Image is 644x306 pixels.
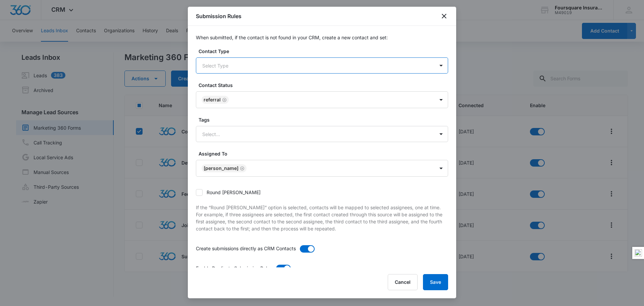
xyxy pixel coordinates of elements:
[204,97,221,102] div: Referral
[196,265,272,272] p: Enable Duplicate Submission Rules
[199,82,451,89] label: Contact Status
[199,150,451,157] label: Assigned To
[204,166,238,171] div: [PERSON_NAME]
[196,204,448,232] p: If the “Round [PERSON_NAME]” option is selected, contacts will be mapped to selected assignees, o...
[196,189,261,196] label: Round [PERSON_NAME]
[196,245,296,252] p: Create submissions directly as CRM Contacts
[440,12,448,20] button: close
[199,48,451,55] label: Contact Type
[221,97,227,102] div: Remove Referral
[196,12,241,20] h1: Submission Rules
[199,116,451,123] label: Tags
[388,274,418,290] button: Cancel
[196,34,448,41] p: When submitted, if the contact is not found in your CRM, create a new contact and set:
[423,274,448,290] button: Save
[238,166,245,171] div: Remove David Thompson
